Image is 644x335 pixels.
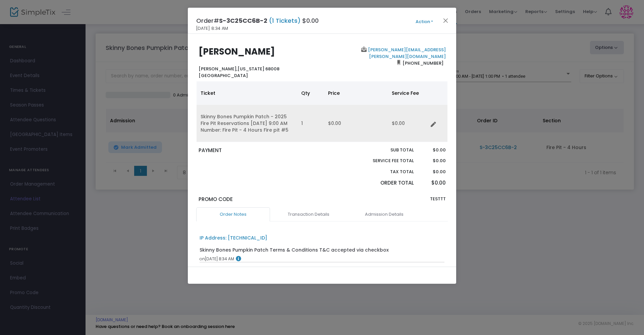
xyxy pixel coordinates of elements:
td: $0.00 [388,105,428,142]
p: Service Fee Total [357,157,414,164]
a: Transaction Details [272,207,345,221]
span: on [200,256,205,262]
th: Qty [297,81,324,105]
span: [PHONE_NUMBER] [400,58,446,68]
p: PAYMENT [199,147,319,154]
p: Promo Code [199,196,319,203]
span: [DATE] 8:34 AM [196,25,228,32]
p: Tax Total [357,169,414,175]
div: Skinny Bones Pumpkin Patch Terms & Conditions T&C accepted via checkbox [200,247,389,254]
b: [US_STATE] 68008 [GEOGRAPHIC_DATA] [199,66,279,79]
th: Service Fee [388,81,428,105]
p: $0.00 [420,169,445,175]
td: $0.00 [324,105,388,142]
div: Data table [197,81,447,142]
button: Close [441,16,450,25]
a: Order Notes [196,207,270,221]
span: [PERSON_NAME], [199,66,237,72]
p: Order Total [357,179,414,187]
th: Price [324,81,388,105]
td: Skinny Bones Pumpkin Patch - 2025 Fire Pit Reservations [DATE] 9:00 AM Number: Fire Pit - 4 Hours... [197,105,297,142]
th: Ticket [197,81,297,105]
div: IP Address: [TECHNICAL_ID] [200,234,267,242]
p: Sub total [357,147,414,153]
a: Admission Details [347,207,421,221]
td: 1 [297,105,324,142]
div: TESTTT [322,196,449,208]
div: [DATE] 8:34 AM [200,256,445,262]
p: $0.00 [420,179,445,187]
a: [PERSON_NAME][EMAIL_ADDRESS][PERSON_NAME][DOMAIN_NAME] [367,47,446,60]
button: Action [404,18,444,25]
p: $0.00 [420,157,445,164]
span: S-3C25CC6B-2 [219,16,267,25]
h4: Order# $0.00 [196,16,319,25]
b: [PERSON_NAME] [199,46,275,58]
span: (1 Tickets) [267,16,302,25]
p: $0.00 [420,147,445,153]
